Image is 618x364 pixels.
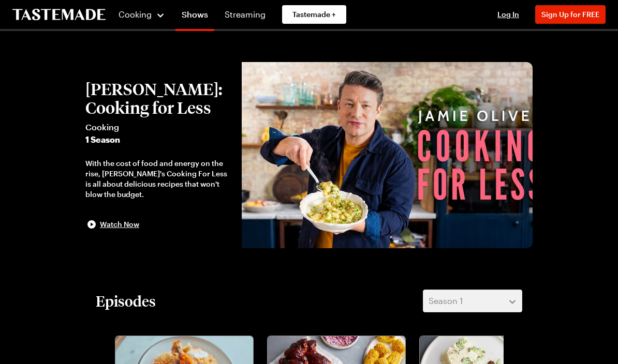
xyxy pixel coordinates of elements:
h2: [PERSON_NAME]: Cooking for Less [85,80,231,117]
button: Sign Up for FREE [535,5,606,24]
button: Season 1 [423,290,522,312]
img: Jamie Oliver: Cooking for Less [242,62,533,248]
span: Watch Now [100,219,139,230]
div: With the cost of food and energy on the rise, [PERSON_NAME]'s Cooking For Less is all about delic... [85,158,231,200]
span: 1 Season [85,133,231,146]
h2: Episodes [96,292,156,310]
span: Sign Up for FREE [541,10,599,19]
span: Cooking [85,121,231,133]
a: To Tastemade Home Page [12,9,106,21]
span: Tastemade + [292,9,336,20]
button: Cooking [118,2,165,27]
span: Cooking [119,9,152,19]
span: Season 1 [429,295,463,307]
button: Log In [488,9,529,20]
span: Log In [497,10,519,19]
a: Tastemade + [282,5,346,24]
button: [PERSON_NAME]: Cooking for LessCooking1 SeasonWith the cost of food and energy on the rise, [PERS... [85,80,231,231]
a: Shows [175,2,214,31]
